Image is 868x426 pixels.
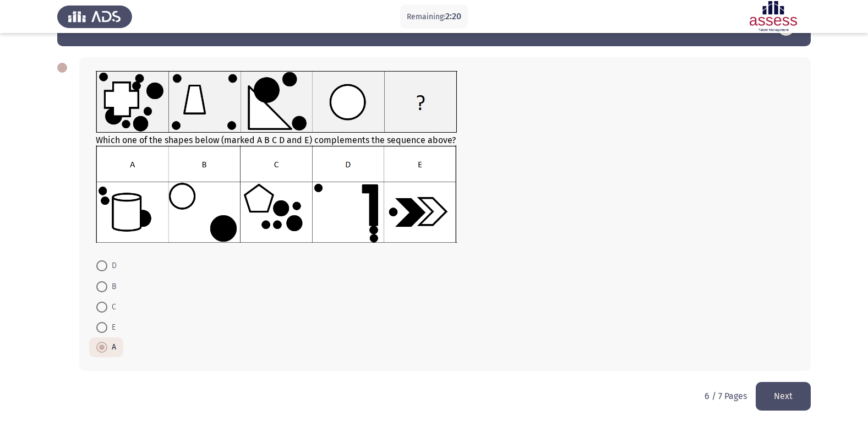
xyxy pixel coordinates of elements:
[57,1,132,32] img: Assess Talent Management logo
[736,1,811,32] img: Assessment logo of Assessment En (Focus & 16PD)
[445,11,461,21] span: 2:20
[96,71,457,133] img: UkFYYV8wODRfQSAucG5nMTY5MTMyNDIwODY1NA==.png
[705,391,747,401] p: 6 / 7 Pages
[107,321,116,334] span: E
[107,341,116,354] span: A
[107,280,116,293] span: B
[96,145,457,243] img: UkFYYV8wODRfQi5wbmcxNjkxMzI0MjIwMzM5.png
[107,259,117,272] span: D
[96,71,794,245] div: Which one of the shapes below (marked A B C D and E) complements the sequence above?
[407,10,461,24] p: Remaining:
[107,301,116,314] span: C
[756,382,811,410] button: load next page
